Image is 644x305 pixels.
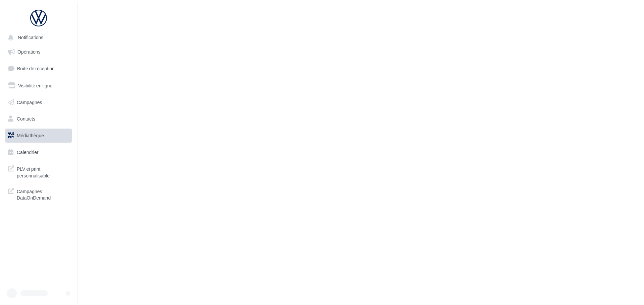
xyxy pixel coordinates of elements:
a: Opérations [4,45,73,59]
a: PLV et print personnalisable [4,162,73,181]
a: Contacts [4,112,73,126]
a: Campagnes DataOnDemand [4,184,73,204]
a: Visibilité en ligne [4,79,73,93]
span: Notifications [18,35,43,41]
a: Médiathèque [4,129,73,143]
span: Visibilité en ligne [18,83,52,88]
span: Boîte de réception [17,66,55,71]
span: Opérations [17,49,40,55]
span: Contacts [17,116,35,122]
span: Médiathèque [17,133,44,138]
a: Calendrier [4,145,73,159]
span: Campagnes [17,99,42,105]
a: Boîte de réception [4,61,73,76]
span: PLV et print personnalisable [17,164,69,179]
span: Campagnes DataOnDemand [17,187,69,201]
a: Campagnes [4,95,73,109]
span: Calendrier [17,149,39,155]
